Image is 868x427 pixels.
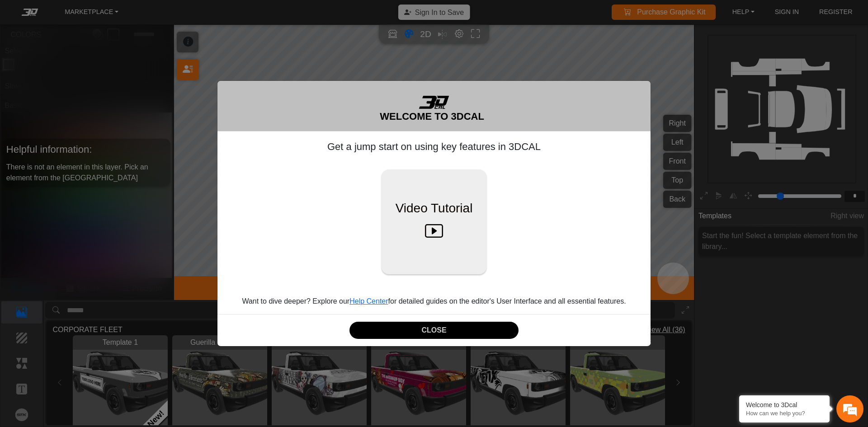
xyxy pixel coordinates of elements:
[61,267,117,295] div: FAQs
[382,169,486,274] button: Video Tutorial
[225,139,643,155] h5: Get a jump start on using key features in 3DCAL
[61,47,165,59] div: Chat with us now
[52,106,125,192] span: We're online!
[380,109,484,124] h5: WELCOME TO 3DCAL
[746,401,823,408] div: Welcome to 3Dcal
[5,283,61,289] span: Conversation
[148,5,170,26] div: Minimize live chat window
[116,267,172,295] div: Articles
[746,410,823,417] p: How can we help you?
[10,47,24,60] div: Navigation go back
[225,296,643,307] p: Want to dive deeper? Explore our for detailed guides on the editor's User Interface and all essen...
[5,235,172,267] textarea: Type your message and hit 'Enter'
[396,199,473,218] span: Video Tutorial
[349,322,519,339] button: CLOSE
[349,297,388,305] a: Help Center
